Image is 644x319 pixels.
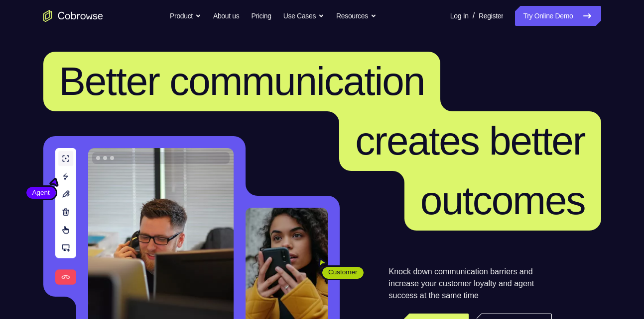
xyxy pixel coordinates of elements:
[420,178,585,223] span: outcomes
[355,119,585,163] span: creates better
[515,6,601,26] a: Try Online Demo
[389,266,552,302] p: Knock down communication barriers and increase your customer loyalty and agent success at the sam...
[170,6,201,26] button: Product
[473,10,475,22] span: /
[283,6,324,26] button: Use Cases
[479,6,503,26] a: Register
[336,6,377,26] button: Resources
[450,6,469,26] a: Log In
[213,6,239,26] a: About us
[59,59,425,103] span: Better communication
[43,10,103,22] a: Go to the home page
[251,6,271,26] a: Pricing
